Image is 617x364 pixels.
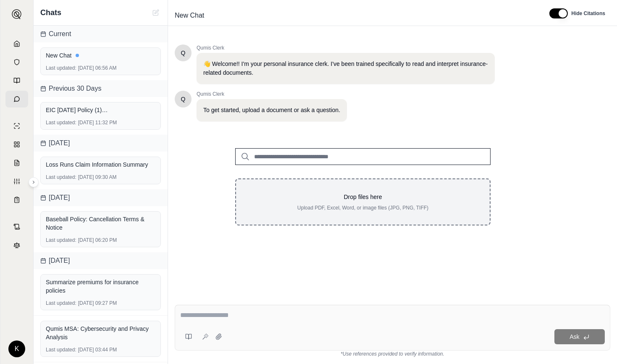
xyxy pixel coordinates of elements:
div: [DATE] 06:56 AM [46,65,155,71]
a: Legal Search Engine [5,237,28,254]
span: EIC [DATE] Policy (1).pdf [46,106,109,114]
div: K [8,340,25,357]
span: Last updated: [46,300,76,306]
p: Upload PDF, Excel, Word, or image files (JPG, PNG, TIFF) [249,204,476,211]
div: [DATE] 11:32 PM [46,119,155,126]
div: New Chat [46,51,155,60]
a: Policy Comparisons [5,136,28,153]
span: Ask [570,333,579,340]
span: New Chat [171,9,207,22]
div: [DATE] 03:44 PM [46,346,155,353]
div: Previous 30 Days [34,80,168,97]
span: Hide Citations [571,10,605,17]
a: Prompt Library [5,72,28,89]
div: *Use references provided to verify information. [175,351,610,357]
a: Documents Vault [5,54,28,71]
p: Drop files here [249,193,476,201]
div: Qumis MSA: Cybersecurity and Privacy Analysis [46,325,155,341]
div: Current [34,26,168,42]
button: Expand sidebar [29,177,39,187]
span: Hello [181,95,186,103]
div: [DATE] 09:27 PM [46,300,155,306]
p: 👋 Welcome!! I'm your personal insurance clerk. I've been trained specifically to read and interpr... [203,60,488,77]
div: [DATE] [34,189,168,206]
a: Coverage Table [5,191,28,208]
button: Expand sidebar [8,6,25,23]
div: Summarize premiums for insurance policies [46,278,155,295]
span: Hello [181,49,186,57]
div: Loss Runs Claim Information Summary [46,160,155,169]
img: Expand sidebar [12,9,22,19]
div: [DATE] [34,135,168,152]
span: Last updated: [46,65,76,71]
div: [DATE] 09:30 AM [46,174,155,181]
div: [DATE] 06:20 PM [46,237,155,244]
span: Last updated: [46,174,76,181]
a: Chat [5,91,28,107]
a: Custom Report [5,173,28,190]
a: Claim Coverage [5,155,28,171]
span: Qumis Clerk [197,91,347,97]
a: Contract Analysis [5,218,28,235]
a: Home [5,35,28,52]
span: Qumis Clerk [197,45,495,51]
button: Ask [554,329,605,344]
a: Single Policy [5,118,28,134]
button: New Chat [151,8,161,18]
p: To get started, upload a document or ask a question. [203,106,340,115]
span: Last updated: [46,346,76,353]
div: [DATE] [34,252,168,269]
div: Baseball Policy: Cancellation Terms & Notice [46,215,155,232]
div: Edit Title [171,9,539,22]
span: Last updated: [46,119,76,126]
span: Last updated: [46,237,76,244]
span: Chats [40,7,61,18]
